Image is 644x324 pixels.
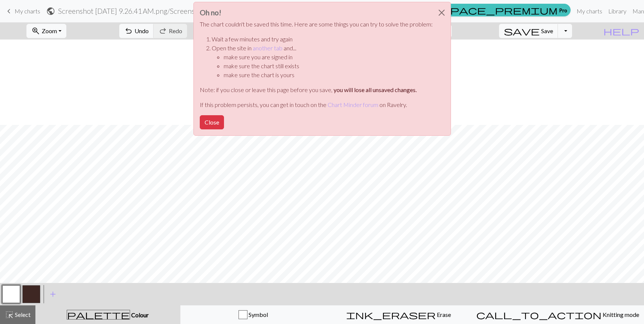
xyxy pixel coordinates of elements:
li: Wait a few minutes and try again [212,35,433,44]
span: Erase [436,311,451,318]
button: Colour [35,305,180,324]
span: Select [14,311,31,318]
p: The chart couldn't be saved this time. Here are some things you can try to solve the problem: [200,20,433,29]
span: highlight_alt [5,309,14,320]
span: Symbol [247,311,268,318]
a: Chart Minder forum [328,101,378,108]
button: Close [200,115,224,129]
span: call_to_action [476,309,602,320]
span: add [48,289,57,299]
span: palette [67,309,130,320]
span: ink_eraser [346,309,436,320]
button: Knitting mode [471,305,644,324]
span: Colour [130,311,149,318]
button: Erase [326,305,471,324]
strong: you will lose all unsaved changes. [334,86,417,93]
li: Open the site in and... [212,44,433,79]
button: Close [433,2,451,23]
li: make sure the chart still exists [224,62,433,70]
a: another tab [253,44,282,51]
button: Symbol [180,305,326,324]
li: make sure the chart is yours [224,70,433,79]
span: Knitting mode [602,311,639,318]
h3: Oh no! [200,8,433,17]
p: If this problem persists, you can get in touch on the on Ravelry. [200,100,433,109]
li: make sure you are signed in [224,53,433,62]
p: Note: if you close or leave this page before you save, [200,85,433,94]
